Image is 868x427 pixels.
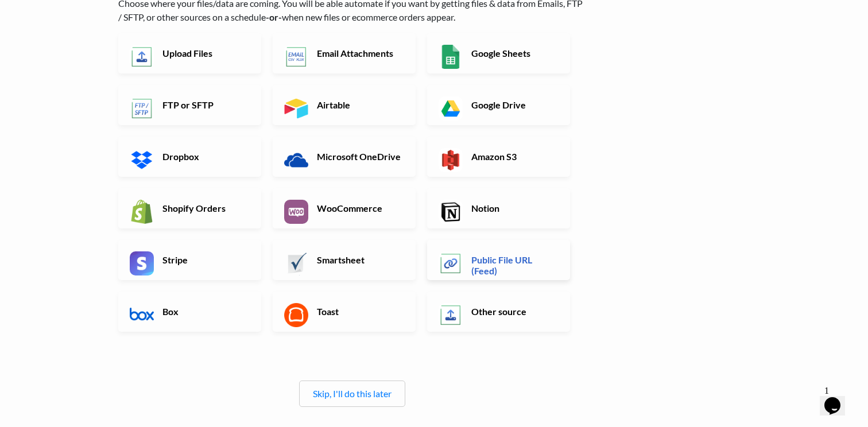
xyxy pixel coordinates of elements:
h6: Public File URL (Feed) [468,254,559,276]
h6: Email Attachments [314,48,404,59]
img: Public File URL App & API [439,251,463,275]
img: Shopify App & API [130,200,154,224]
a: Toast [273,292,416,332]
h6: Dropbox [160,151,250,162]
h6: Stripe [160,254,250,265]
img: Dropbox App & API [130,148,154,172]
img: Google Drive App & API [439,96,463,121]
img: Amazon S3 App & API [439,148,463,172]
a: Notion [427,188,570,228]
a: Upload Files [118,33,261,73]
h6: Smartsheet [314,254,404,265]
img: Google Sheets App & API [439,45,463,69]
img: Notion App & API [439,200,463,224]
a: Box [118,292,261,332]
img: FTP or SFTP App & API [130,96,154,121]
a: Shopify Orders [118,188,261,228]
h6: Airtable [314,99,404,110]
img: Microsoft OneDrive App & API [284,148,308,172]
h6: Google Drive [468,99,559,110]
h6: Toast [314,306,404,317]
h6: Microsoft OneDrive [314,151,404,162]
img: Box App & API [130,303,154,327]
a: Dropbox [118,137,261,177]
img: Email New CSV or XLSX File App & API [284,45,308,69]
h6: Google Sheets [468,48,559,59]
a: Skip, I'll do this later [313,388,392,399]
h6: Box [160,306,250,317]
a: WooCommerce [273,188,416,228]
a: FTP or SFTP [118,85,261,125]
h6: FTP or SFTP [160,99,250,110]
a: Smartsheet [273,240,416,280]
a: Amazon S3 [427,137,570,177]
a: Google Sheets [427,33,570,73]
a: Airtable [273,85,416,125]
img: Stripe App & API [130,251,154,275]
a: Microsoft OneDrive [273,137,416,177]
h6: Notion [468,203,559,214]
a: Other source [427,292,570,332]
a: Google Drive [427,85,570,125]
h6: Upload Files [160,48,250,59]
img: Other Source App & API [439,303,463,327]
iframe: chat widget [820,381,857,416]
img: Upload Files App & API [130,45,154,69]
h6: Amazon S3 [468,151,559,162]
a: Stripe [118,240,261,280]
img: Smartsheet App & API [284,251,308,275]
h6: Shopify Orders [160,203,250,214]
a: Email Attachments [273,33,416,73]
img: Toast App & API [284,303,308,327]
img: Airtable App & API [284,96,308,121]
b: -or- [266,11,282,22]
h6: WooCommerce [314,203,404,214]
h6: Other source [468,306,559,317]
img: WooCommerce App & API [284,200,308,224]
a: Public File URL (Feed) [427,240,570,280]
